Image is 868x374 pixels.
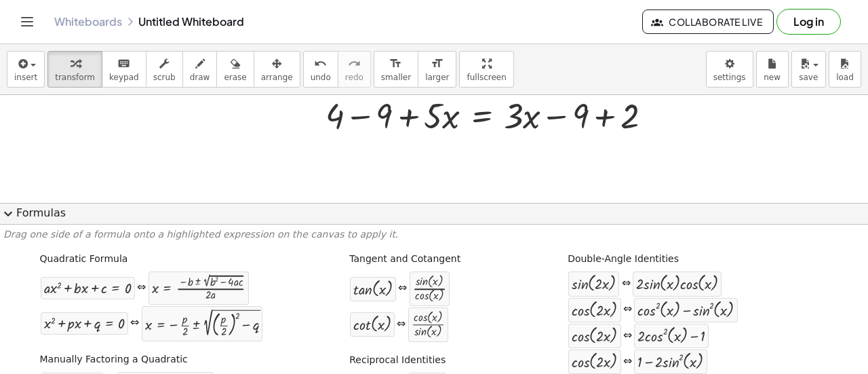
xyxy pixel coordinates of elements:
span: scrub [153,73,176,82]
span: smaller [381,73,411,82]
span: draw [190,73,210,82]
span: larger [425,73,449,82]
button: fullscreen [459,51,513,88]
span: settings [713,73,746,82]
button: Collaborate Live [642,10,774,34]
button: redoredo [338,51,371,88]
i: format_size [389,56,402,72]
label: Quadratic Formula [40,253,128,266]
div: ⇔ [623,302,632,318]
div: ⇔ [623,354,632,370]
button: format_sizelarger [418,51,456,88]
button: scrub [146,51,183,88]
button: transform [47,51,102,88]
i: redo [348,56,361,72]
span: fullscreen [467,73,506,82]
span: keypad [109,73,139,82]
button: keyboardkeypad [102,51,146,88]
div: ⇔ [397,317,406,333]
button: draw [182,51,218,88]
label: Tangent and Cotangent [349,253,460,266]
span: erase [224,73,246,82]
div: ⇔ [622,276,631,292]
button: load [829,51,861,88]
p: Drag one side of a formula onto a highlighted expression on the canvas to apply it. [3,228,865,242]
span: undo [311,73,331,82]
span: transform [55,73,95,82]
button: settings [706,51,753,88]
button: insert [7,51,45,88]
label: Reciprocal Identities [349,354,446,367]
span: Collaborate Live [654,16,762,28]
button: undoundo [303,51,338,88]
button: Toggle navigation [16,11,38,33]
a: Whiteboards [54,15,122,29]
button: new [756,51,789,88]
button: save [791,51,826,88]
div: ⇔ [623,329,632,344]
button: erase [216,51,254,88]
span: insert [14,73,37,82]
span: arrange [261,73,293,82]
label: Manually Factoring a Quadratic [40,353,188,367]
span: load [836,73,854,82]
div: ⇔ [398,281,407,297]
i: keyboard [117,56,130,72]
div: ⇔ [137,280,146,296]
button: format_sizesmaller [374,51,418,88]
button: arrange [254,51,300,88]
span: save [799,73,818,82]
i: undo [314,56,327,72]
label: Double-Angle Identities [568,253,679,266]
i: format_size [431,56,443,72]
button: Log in [776,9,841,35]
span: new [764,73,781,82]
div: ⇔ [130,316,139,331]
span: redo [345,73,363,82]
